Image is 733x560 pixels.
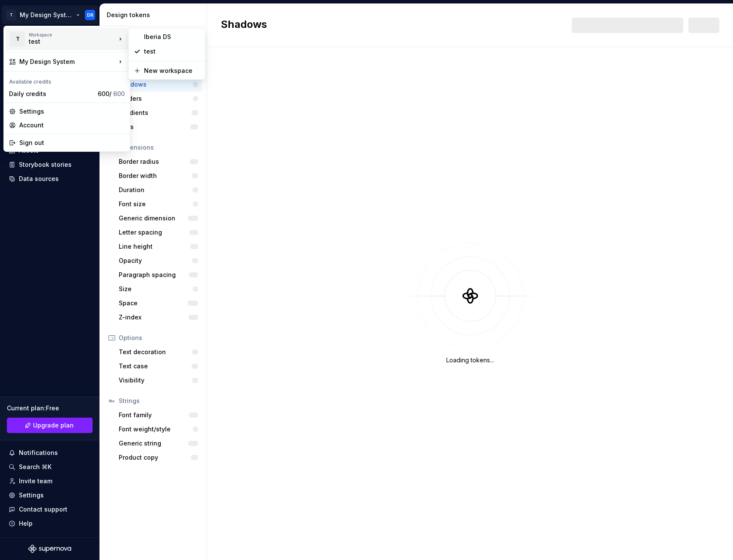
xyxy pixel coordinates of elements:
[113,90,125,97] span: 600
[10,31,25,47] div: T
[29,32,116,37] div: Workspace
[19,121,125,129] div: Account
[144,47,200,56] div: test
[19,107,125,116] div: Settings
[144,66,200,75] div: New workspace
[6,73,128,87] div: Available credits
[19,57,116,66] div: My Design System
[19,138,125,147] div: Sign out
[9,90,94,98] div: Daily credits
[98,90,125,97] span: 600 /
[144,33,200,41] div: Iberia DS
[29,37,102,46] div: test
